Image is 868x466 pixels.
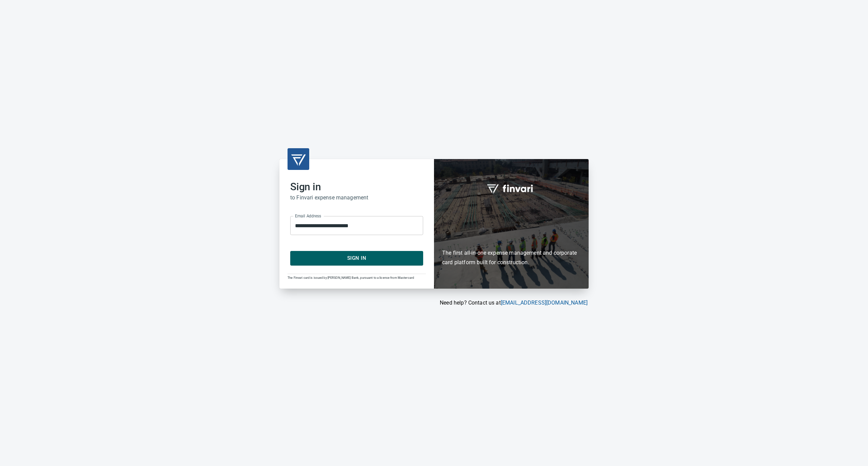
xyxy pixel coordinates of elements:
h2: Sign in [290,181,423,193]
div: Finvari [434,159,589,288]
a: [EMAIL_ADDRESS][DOMAIN_NAME] [501,299,588,306]
h6: to Finvari expense management [290,193,423,202]
button: Sign In [290,251,423,265]
span: The Finvari card is issued by [PERSON_NAME] Bank, pursuant to a license from Mastercard [288,276,414,279]
span: Sign In [298,254,416,263]
img: fullword_logo_white.png [486,180,537,196]
p: Need help? Contact us at [279,299,588,307]
img: transparent_logo.png [290,151,307,167]
h6: The first all-in-one expense management and corporate card platform built for construction. [442,209,580,267]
